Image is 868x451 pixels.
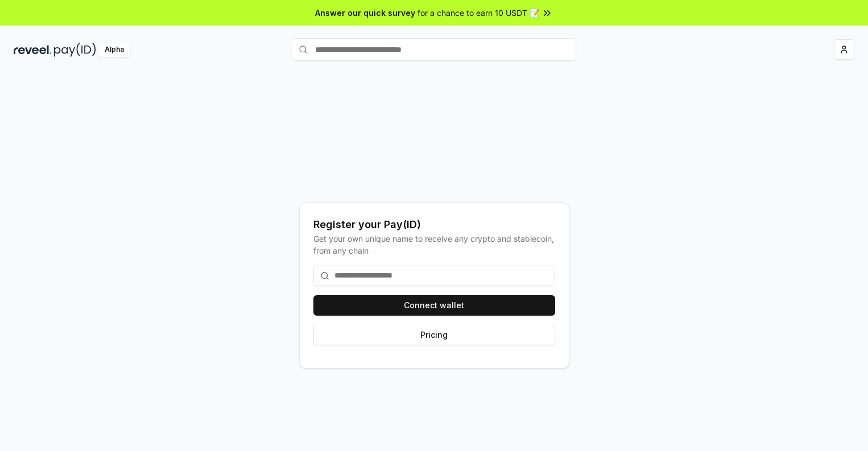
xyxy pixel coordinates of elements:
span: for a chance to earn 10 USDT 📝 [418,7,539,19]
img: pay_id [54,43,96,57]
button: Connect wallet [313,295,555,316]
button: Pricing [313,325,555,345]
span: Answer our quick survey [315,7,415,19]
div: Alpha [98,43,130,57]
div: Get your own unique name to receive any crypto and stablecoin, from any chain [313,233,555,256]
img: reveel_dark [14,43,52,57]
div: Register your Pay(ID) [313,217,555,233]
